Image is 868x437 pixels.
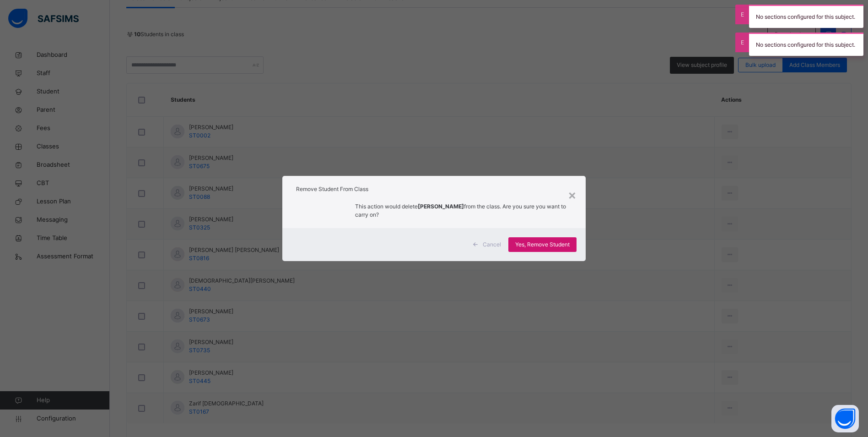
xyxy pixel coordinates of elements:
span: Yes, Remove Student [515,240,570,249]
button: Open asap [831,405,859,432]
h1: Remove Student From Class [296,185,572,193]
p: This action would delete from the class. Are you sure you want to carry on? [355,202,573,219]
div: No sections configured for this subject. [749,33,863,56]
div: × [568,185,577,204]
div: No sections configured for this subject. [749,5,863,28]
span: Cancel [483,240,501,249]
strong: [PERSON_NAME] [418,203,464,210]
